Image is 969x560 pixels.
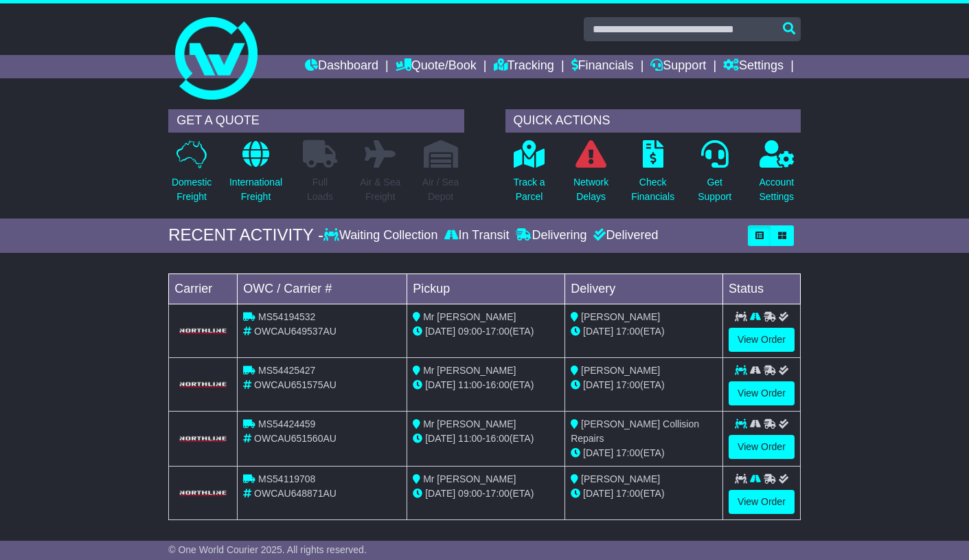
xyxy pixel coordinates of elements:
span: 09:00 [458,326,482,337]
span: [DATE] [583,379,613,390]
p: Network Delays [573,175,608,204]
span: 17:00 [486,326,510,337]
div: QUICK ACTIONS [505,109,801,133]
span: [DATE] [583,488,613,499]
a: DomesticFreight [171,139,212,212]
span: [PERSON_NAME] [581,365,660,376]
a: Tracking [494,55,554,78]
span: [DATE] [425,433,455,444]
span: 17:00 [486,488,510,499]
a: Financials [571,55,634,78]
div: - (ETA) [413,486,559,501]
p: Domestic Freight [172,175,212,204]
span: 16:00 [486,433,510,444]
p: Air & Sea Freight [360,175,400,204]
span: [DATE] [583,326,613,337]
div: - (ETA) [413,432,559,446]
a: View Order [729,435,795,459]
td: Carrier [169,273,238,304]
span: MS54425427 [258,365,315,376]
span: 09:00 [458,488,482,499]
a: InternationalFreight [229,139,283,212]
div: (ETA) [571,324,717,339]
span: 17:00 [616,488,640,499]
p: Check Financials [631,175,674,204]
span: 17:00 [616,447,640,458]
span: © One World Courier 2025. All rights reserved. [168,544,367,555]
img: GetCarrierServiceLogo [177,435,229,443]
div: (ETA) [571,446,717,460]
p: Full Loads [303,175,337,204]
span: Mr [PERSON_NAME] [423,311,516,322]
a: NetworkDelays [573,139,609,212]
span: [PERSON_NAME] [581,473,660,484]
a: Support [650,55,706,78]
div: (ETA) [571,486,717,501]
a: View Order [729,328,795,352]
a: AccountSettings [758,139,795,212]
div: RECENT ACTIVITY - [168,225,323,245]
a: Settings [723,55,784,78]
a: View Order [729,381,795,405]
span: 16:00 [486,379,510,390]
div: Waiting Collection [323,228,441,243]
div: In Transit [441,228,512,243]
div: Delivering [512,228,590,243]
span: OWCAU651560AU [254,433,337,444]
span: MS54424459 [258,418,315,429]
span: 11:00 [458,379,482,390]
p: Air / Sea Depot [422,175,459,204]
span: Mr [PERSON_NAME] [423,473,516,484]
a: CheckFinancials [630,139,675,212]
span: [DATE] [425,326,455,337]
span: [PERSON_NAME] Collision Repairs [571,418,699,444]
span: 11:00 [458,433,482,444]
span: [DATE] [425,488,455,499]
div: Delivered [590,228,658,243]
a: Track aParcel [512,139,545,212]
td: OWC / Carrier # [238,273,407,304]
span: OWCAU648871AU [254,488,337,499]
img: GetCarrierServiceLogo [177,327,229,335]
span: Mr [PERSON_NAME] [423,418,516,429]
span: 17:00 [616,379,640,390]
span: [DATE] [583,447,613,458]
a: GetSupport [697,139,732,212]
p: Get Support [698,175,731,204]
a: Dashboard [305,55,378,78]
td: Delivery [565,273,723,304]
div: - (ETA) [413,324,559,339]
a: Quote/Book [396,55,477,78]
p: Track a Parcel [513,175,545,204]
span: MS54119708 [258,473,315,484]
span: OWCAU651575AU [254,379,337,390]
p: Account Settings [759,175,794,204]
img: GetCarrierServiceLogo [177,381,229,389]
img: GetCarrierServiceLogo [177,489,229,497]
td: Status [723,273,801,304]
a: View Order [729,490,795,514]
span: [PERSON_NAME] [581,311,660,322]
div: - (ETA) [413,378,559,392]
span: OWCAU649537AU [254,326,337,337]
span: [DATE] [425,379,455,390]
div: (ETA) [571,378,717,392]
span: Mr [PERSON_NAME] [423,365,516,376]
td: Pickup [407,273,565,304]
span: 17:00 [616,326,640,337]
p: International Freight [229,175,282,204]
span: MS54194532 [258,311,315,322]
div: GET A QUOTE [168,109,464,133]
